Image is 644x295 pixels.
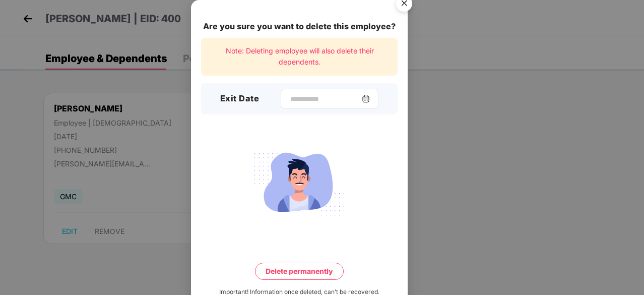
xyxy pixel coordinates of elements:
img: svg+xml;base64,PHN2ZyBpZD0iQ2FsZW5kYXItMzJ4MzIiIHhtbG5zPSJodHRwOi8vd3d3LnczLm9yZy8yMDAwL3N2ZyIgd2... [362,95,370,103]
div: Note: Deleting employee will also delete their dependents. [201,38,398,76]
button: Delete permanently [255,263,344,280]
div: Are you sure you want to delete this employee? [201,20,398,33]
img: svg+xml;base64,PHN2ZyB4bWxucz0iaHR0cDovL3d3dy53My5vcmcvMjAwMC9zdmciIHdpZHRoPSIyMjQiIGhlaWdodD0iMT... [243,143,356,221]
h3: Exit Date [220,92,260,105]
